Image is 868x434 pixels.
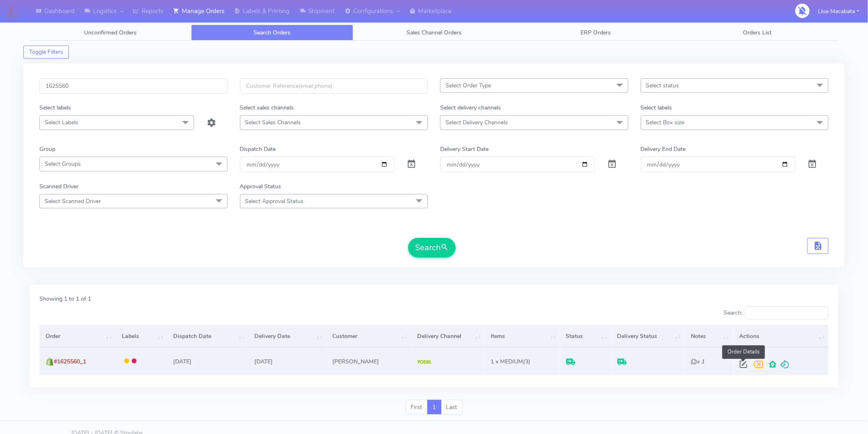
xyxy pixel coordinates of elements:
[23,46,69,59] button: Toggle Filters
[326,325,411,347] th: Customer: activate to sort column ascending
[484,325,560,347] th: Items: activate to sort column ascending
[45,160,81,168] span: Select Groups
[46,358,54,366] img: shopify.png
[39,325,116,347] th: Order: activate to sort column ascending
[440,103,501,112] label: Select delivery channels
[491,358,523,365] span: 1 x MEDIUM
[240,103,294,112] label: Select sales channels
[39,295,91,303] label: Showing 1 to 1 of 1
[245,197,304,205] span: Select Approval Status
[30,25,838,41] ul: Tabs
[641,145,686,153] label: Delivery End Date
[245,119,301,126] span: Select Sales Channels
[724,306,829,320] label: Search:
[407,29,461,37] span: Sales Channel Orders
[408,238,456,258] button: Search
[240,145,276,153] label: Dispatch Date
[411,325,485,347] th: Delivery Channel: activate to sort column ascending
[580,29,611,37] span: ERP Orders
[240,78,428,94] input: Customer Reference(email,phone)
[45,119,78,126] span: Select Labels
[427,400,441,415] a: 1
[691,358,704,365] i: x 1
[248,325,326,347] th: Delivery Date: activate to sort column ascending
[84,29,137,37] span: Unconfirmed Orders
[445,82,491,89] span: Select Order Type
[440,145,489,153] label: Delivery Start Date
[39,182,78,191] label: Scanned Driver
[417,360,432,364] img: Yodel
[491,358,531,365] span: (3)
[445,119,508,126] span: Select Delivery Channels
[641,103,672,112] label: Select labels
[39,78,228,94] input: Order Id
[646,82,679,89] span: Select status
[743,29,772,37] span: Orders List
[248,347,326,375] td: [DATE]
[685,325,733,347] th: Notes: activate to sort column ascending
[116,325,167,347] th: Labels: activate to sort column ascending
[240,182,281,191] label: Approval Status
[733,325,829,347] th: Actions: activate to sort column ascending
[54,358,86,365] span: #1625560_1
[611,325,685,347] th: Delivery Status: activate to sort column ascending
[745,306,829,320] input: Search:
[326,347,411,375] td: [PERSON_NAME]
[45,197,101,205] span: Select Scanned Driver
[646,119,685,126] span: Select Box size
[812,3,866,20] button: Llue Macabata
[167,325,248,347] th: Dispatch Date: activate to sort column ascending
[560,325,611,347] th: Status: activate to sort column ascending
[167,347,248,375] td: [DATE]
[254,29,291,37] span: Search Orders
[39,103,71,112] label: Select labels
[39,145,55,153] label: Group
